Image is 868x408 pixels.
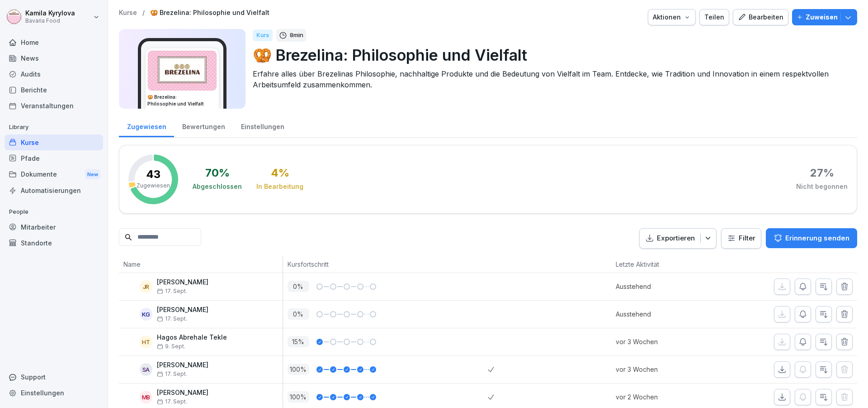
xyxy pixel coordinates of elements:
[792,9,857,25] button: Zuweisen
[5,150,103,166] a: Pfade
[142,9,145,17] p: /
[148,51,217,91] img: fkzffi32ddptk8ye5fwms4as.png
[727,234,755,243] div: Filter
[5,235,103,251] a: Standorte
[639,228,717,249] button: Exportieren
[25,18,75,24] p: Bavaria Food
[137,182,170,190] p: Zugewiesen
[123,259,278,269] p: Name
[5,166,103,183] div: Dokumente
[146,169,160,180] p: 43
[205,168,230,178] div: 70 %
[25,10,75,17] p: Kamila Kyrylova
[5,166,103,183] a: DokumenteNew
[738,12,783,22] div: Bearbeiten
[648,9,696,25] button: Aktionen
[85,169,100,180] div: New
[796,182,848,191] div: Nicht begonnen
[616,392,714,402] p: vor 2 Wochen
[288,364,309,375] p: 100 %
[253,29,273,41] div: Kurs
[157,306,208,314] p: [PERSON_NAME]
[5,219,103,235] a: Mitarbeiter
[157,361,208,369] p: [PERSON_NAME]
[288,281,309,292] p: 0 %
[5,205,103,219] p: People
[733,9,788,25] button: Bearbeiten
[5,182,103,198] a: Automatisierungen
[5,120,103,134] p: Library
[157,278,208,286] p: [PERSON_NAME]
[616,337,714,346] p: vor 3 Wochen
[5,369,103,385] div: Support
[157,371,187,377] span: 17. Sept.
[5,50,103,66] a: News
[140,363,152,376] div: SA
[5,66,103,82] a: Audits
[288,336,309,347] p: 15 %
[616,309,714,319] p: Ausstehend
[288,391,309,403] p: 100 %
[140,336,152,348] div: HT
[157,389,208,397] p: [PERSON_NAME]
[722,229,761,248] button: Filter
[119,9,137,17] a: Kurse
[256,182,303,191] div: In Bearbeitung
[5,34,103,50] a: Home
[157,334,227,341] p: Hagos Abrehale Tekle
[150,9,269,17] a: 🥨 Brezelina: Philosophie und Vielfalt
[806,12,838,22] p: Zuweisen
[253,68,850,90] p: Erfahre alles über Brezelinas Philosophie, nachhaltige Produkte und die Bedeutung von Vielfalt im...
[704,12,724,22] div: Teilen
[174,114,233,137] a: Bewertungen
[157,316,187,322] span: 17. Sept.
[157,398,187,405] span: 17. Sept.
[157,343,185,350] span: 9. Sept.
[233,114,292,137] a: Einstellungen
[140,391,152,403] div: MB
[140,280,152,293] div: JR
[253,43,850,67] p: 🥨 Brezelina: Philosophie und Vielfalt
[193,182,242,191] div: Abgeschlossen
[657,233,695,244] p: Exportieren
[157,288,187,294] span: 17. Sept.
[5,98,103,114] a: Veranstaltungen
[5,82,103,98] a: Berichte
[288,259,484,269] p: Kursfortschritt
[616,282,714,291] p: Ausstehend
[290,31,303,40] p: 8 min
[699,9,729,25] button: Teilen
[653,12,691,22] div: Aktionen
[5,134,103,150] a: Kurse
[810,168,834,178] div: 27 %
[616,259,709,269] p: Letzte Aktivität
[147,94,217,107] h3: 🥨 Brezelina: Philosophie und Vielfalt
[119,114,174,137] a: Zugewiesen
[616,365,714,374] p: vor 3 Wochen
[271,168,289,178] div: 4 %
[785,233,849,243] p: Erinnerung senden
[5,385,103,401] a: Einstellungen
[766,228,857,248] button: Erinnerung senden
[288,308,309,320] p: 0 %
[140,308,152,321] div: KG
